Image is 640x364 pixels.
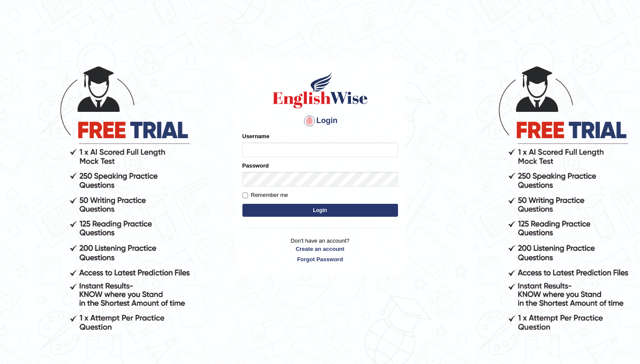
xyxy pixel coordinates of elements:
label: Remember me [242,191,288,199]
p: Don't have an account? [242,237,398,263]
label: Password [242,161,269,170]
a: Forgot Password [242,255,398,263]
label: Username [242,132,270,140]
a: Create an account [242,245,398,253]
h4: Login [242,114,398,128]
img: Logo of English Wise sign in for intelligent practice with AI [271,71,369,110]
button: Login [242,204,398,217]
input: Remember me [242,193,248,198]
